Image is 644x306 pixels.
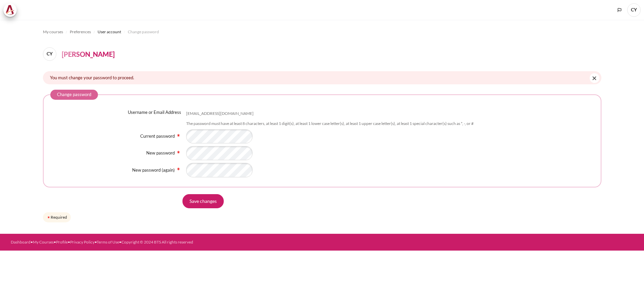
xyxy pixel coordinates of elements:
div: Required [43,212,71,222]
a: User menu [627,3,641,17]
a: Preferences [70,28,91,36]
a: Dashboard [11,239,31,245]
a: Profile [56,239,68,245]
a: My Courses [33,239,54,245]
h4: [PERSON_NAME] [62,49,115,59]
span: Change password [128,29,159,35]
button: Languages [614,5,625,15]
legend: Change password [50,90,98,100]
span: Required [176,133,181,137]
span: My courses [43,29,63,35]
span: User account [98,29,121,35]
span: Required [176,150,181,154]
a: Terms of Use [97,239,119,245]
label: Current password [140,133,175,139]
a: Privacy Policy [70,239,95,245]
a: CY [43,47,59,61]
label: New password (again) [132,167,175,173]
label: Username or Email Address [128,109,181,116]
input: Save changes [182,194,224,208]
img: Required field [47,215,51,219]
img: Required [176,149,181,155]
img: Required [176,166,181,172]
nav: Navigation bar [43,27,601,37]
div: • • • • • [11,239,361,245]
div: [EMAIL_ADDRESS][DOMAIN_NAME] [186,111,254,117]
a: Copyright © 2024 BTS All rights reserved [121,239,193,245]
a: Change password [128,28,159,36]
a: My courses [43,28,63,36]
img: Required [176,133,181,138]
span: Required [176,167,181,171]
span: Preferences [70,29,91,35]
img: Architeck [5,5,15,15]
span: CY [627,3,641,17]
span: CY [43,47,56,61]
div: You must change your password to proceed. [43,71,601,84]
div: The password must have at least 8 characters, at least 1 digit(s), at least 1 lower case letter(s... [186,121,474,127]
a: Architeck Architeck [3,3,20,17]
label: New password [146,150,175,156]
